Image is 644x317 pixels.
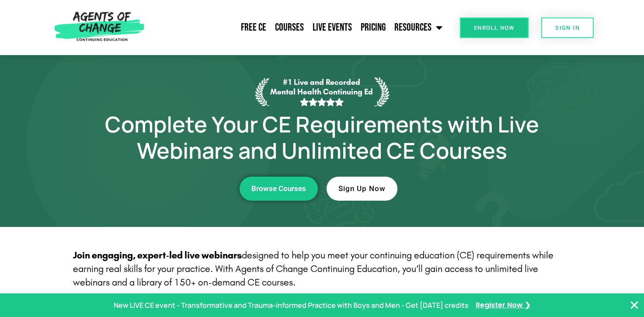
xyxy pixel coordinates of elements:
[338,185,386,192] span: Sign Up Now
[251,185,306,192] span: Browse Courses
[240,177,318,201] a: Browse Courses
[327,177,397,201] a: Sign Up Now
[541,17,594,38] a: SIGN IN
[555,25,580,31] span: SIGN IN
[460,17,529,38] a: Enroll Now
[269,77,374,107] p: #1 Live and Recorded Mental Health Continuing Ed
[476,299,530,312] a: Register Now ❯
[474,25,515,31] span: Enroll Now
[271,17,308,38] a: Courses
[308,17,356,38] a: Live Events
[390,17,447,38] a: Resources
[73,111,571,164] h1: Complete Your CE Requirements with Live Webinars and Unlimited CE Courses
[73,249,563,289] p: designed to help you meet your continuing education (CE) requirements while earning real skills f...
[356,17,390,38] a: Pricing
[629,300,640,310] button: Close Banner
[237,17,271,38] a: Free CE
[114,299,469,312] p: New LIVE CE event - Transformative and Trauma-informed Practice with Boys and Men - Get [DATE] cr...
[73,250,242,261] strong: Join engaging, expert-led live webinars
[148,17,447,38] nav: Menu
